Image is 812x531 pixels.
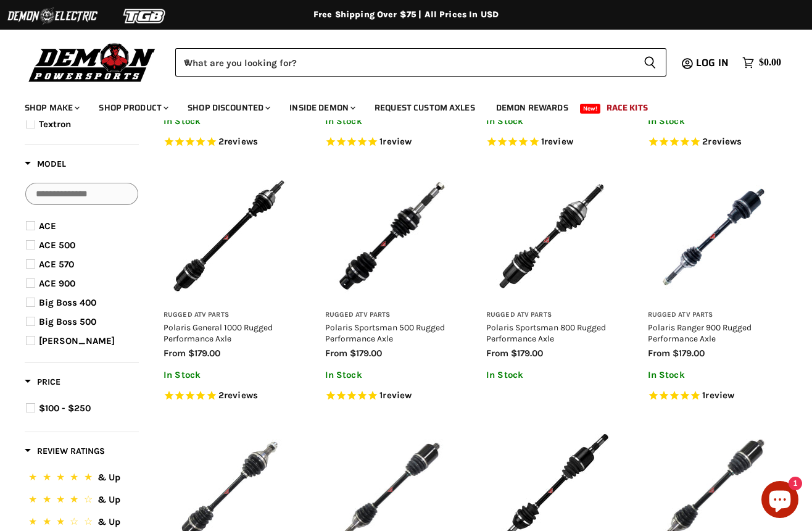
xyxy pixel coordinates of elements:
[759,57,781,69] span: $0.00
[325,116,456,127] p: In Stock
[25,40,160,84] img: Demon Powersports
[580,104,601,114] span: New!
[383,136,412,147] span: review
[25,376,60,391] button: Filter by Price
[175,48,666,77] form: Product
[39,316,96,327] span: Big Boss 500
[164,322,273,343] a: Polaris General 1000 Rugged Performance Axle
[25,377,60,387] span: Price
[218,390,258,401] span: 2 reviews
[325,311,456,320] h3: Rugged ATV Parts
[673,348,705,359] span: $179.00
[648,116,779,127] p: In Stock
[39,335,115,346] span: [PERSON_NAME]
[487,95,578,120] a: Demon Rewards
[39,297,96,308] span: Big Boss 400
[39,119,71,130] span: Textron
[736,54,787,72] a: $0.00
[6,4,99,28] img: Demon Electric Logo 2
[39,278,75,289] span: ACE 900
[486,311,617,320] h3: Rugged ATV Parts
[25,183,138,205] input: Search Options
[486,116,617,127] p: In Stock
[758,481,802,521] inbox-online-store-chat: Shopify online store chat
[25,446,105,456] span: Review Ratings
[89,95,176,120] a: Shop Product
[26,492,138,510] button: 4 Stars.
[486,370,617,380] p: In Stock
[26,470,138,488] button: 5 Stars.
[175,48,634,77] input: When autocomplete results are available use up and down arrows to review and enter to select
[350,348,382,359] span: $179.00
[39,240,75,251] span: ACE 500
[39,220,56,232] span: ACE
[486,322,606,343] a: Polaris Sportsman 800 Rugged Performance Axle
[218,136,258,147] span: 2 reviews
[541,136,573,147] span: 1 reviews
[224,136,258,147] span: reviews
[224,390,258,401] span: reviews
[648,136,779,149] span: Rated 5.0 out of 5 stars 2 reviews
[39,403,91,414] span: $100 - $250
[97,494,120,505] span: & Up
[325,170,456,301] img: Polaris Sportsman 500 Rugged Performance Axle
[544,136,573,147] span: review
[178,95,278,120] a: Shop Discounted
[705,390,734,401] span: review
[25,445,105,461] button: Filter by Review Ratings
[690,57,736,69] a: Log in
[702,136,742,147] span: 2 reviews
[486,348,508,359] span: from
[511,348,543,359] span: $179.00
[164,311,294,320] h3: Rugged ATV Parts
[39,259,74,270] span: ACE 570
[188,348,220,359] span: $179.00
[15,95,87,120] a: Shop Make
[648,311,779,320] h3: Rugged ATV Parts
[325,348,347,359] span: from
[97,472,120,483] span: & Up
[648,370,779,380] p: In Stock
[383,390,412,401] span: review
[164,390,294,403] span: Rated 5.0 out of 5 stars 2 reviews
[648,322,752,343] a: Polaris Ranger 900 Rugged Performance Axle
[325,136,456,149] span: Rated 5.0 out of 5 stars 1 reviews
[325,322,445,343] a: Polaris Sportsman 500 Rugged Performance Axle
[325,390,456,403] span: Rated 5.0 out of 5 stars 1 reviews
[702,390,734,401] span: 1 reviews
[648,390,779,403] span: Rated 5.0 out of 5 stars 1 reviews
[325,370,456,380] p: In Stock
[25,159,66,169] span: Model
[97,516,120,527] span: & Up
[379,390,412,401] span: 1 reviews
[280,95,363,120] a: Inside Demon
[486,170,617,301] img: Polaris Sportsman 800 Rugged Performance Axle
[164,116,294,127] p: In Stock
[708,136,742,147] span: reviews
[696,55,729,70] span: Log in
[164,136,294,149] span: Rated 5.0 out of 5 stars 2 reviews
[648,348,670,359] span: from
[164,370,294,380] p: In Stock
[648,170,779,301] img: Polaris Ranger 900 Rugged Performance Axle
[365,95,484,120] a: Request Custom Axles
[634,48,666,77] button: Search
[25,158,66,174] button: Filter by Model
[15,90,778,120] ul: Main menu
[597,95,657,120] a: Race Kits
[99,4,191,28] img: TGB Logo 2
[486,136,617,149] span: Rated 5.0 out of 5 stars 1 reviews
[164,170,294,301] img: Polaris General 1000 Rugged Performance Axle
[164,348,186,359] span: from
[379,136,412,147] span: 1 reviews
